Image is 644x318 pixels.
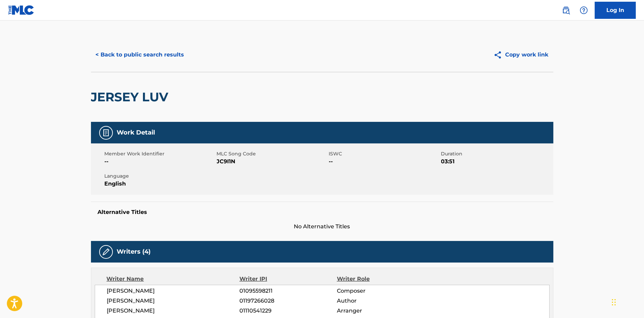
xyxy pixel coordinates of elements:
div: Writer IPI [239,275,337,283]
span: 01095598211 [239,287,337,295]
span: -- [329,157,439,166]
button: < Back to public search results [91,46,189,63]
span: JC9I1N [217,157,327,166]
img: Copy work link [494,51,505,59]
a: Public Search [559,3,573,17]
span: 03:51 [441,157,552,166]
div: Writer Name [107,275,240,283]
h5: Work Detail [117,129,155,137]
button: Copy work link [489,46,553,63]
span: Arranger [337,307,425,315]
img: Work Detail [102,129,110,137]
img: search [562,6,570,14]
iframe: Chat Widget [610,285,644,318]
img: help [580,6,588,14]
span: ISWC [329,150,439,157]
span: Duration [441,150,552,157]
div: Writer Role [337,275,425,283]
h5: Alternative Titles [98,209,547,216]
img: MLC Logo [8,5,35,15]
img: Writers [102,248,110,256]
span: [PERSON_NAME] [107,287,240,295]
span: No Alternative Titles [91,222,553,231]
span: Composer [337,287,425,295]
span: Member Work Identifier [105,150,215,157]
a: Log In [595,2,636,19]
span: -- [105,157,215,166]
span: Language [105,173,215,180]
span: MLC Song Code [217,150,327,157]
span: [PERSON_NAME] [107,307,240,315]
div: Drag [612,292,616,313]
span: 01110541229 [239,307,337,315]
span: 01197266028 [239,297,337,305]
span: English [105,180,215,188]
span: Author [337,297,425,305]
h2: JERSEY LUV [91,89,172,105]
span: [PERSON_NAME] [107,297,240,305]
div: Help [577,3,591,17]
h5: Writers (4) [117,248,151,256]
